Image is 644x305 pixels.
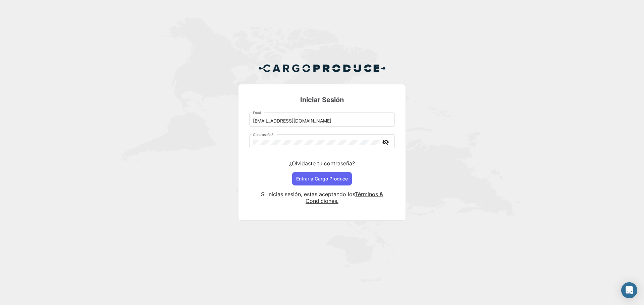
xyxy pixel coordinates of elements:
[258,60,386,76] img: Cargo Produce Logo
[292,172,352,185] button: Entrar a Cargo Produce
[289,160,355,167] a: ¿Olvidaste tu contraseña?
[621,282,637,298] div: Abrir Intercom Messenger
[381,138,389,146] mat-icon: visibility_off
[249,95,395,104] h3: Iniciar Sesión
[261,191,355,198] span: Si inicias sesión, estas aceptando los
[253,118,391,124] input: Email
[306,191,383,204] a: Términos & Condiciones.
